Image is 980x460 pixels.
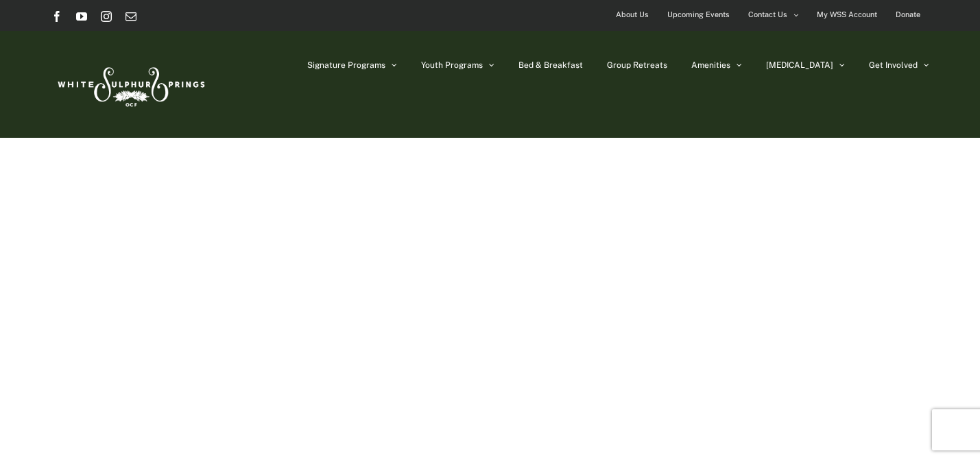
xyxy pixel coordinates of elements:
[101,11,112,22] a: Instagram
[421,31,494,99] a: Youth Programs
[421,61,483,69] span: Youth Programs
[748,5,787,25] span: Contact Us
[869,61,918,69] span: Get Involved
[691,31,742,99] a: Amenities
[691,61,730,69] span: Amenities
[307,31,929,99] nav: Main Menu
[51,52,209,117] img: White Sulphur Springs Logo
[51,11,62,22] a: Facebook
[766,31,845,99] a: [MEDICAL_DATA]
[896,5,920,25] span: Donate
[607,31,667,99] a: Group Retreats
[616,5,649,25] span: About Us
[307,61,385,69] span: Signature Programs
[817,5,877,25] span: My WSS Account
[667,5,730,25] span: Upcoming Events
[126,11,136,22] a: Email
[76,11,87,22] a: YouTube
[766,61,833,69] span: [MEDICAL_DATA]
[518,61,583,69] span: Bed & Breakfast
[869,31,929,99] a: Get Involved
[307,31,397,99] a: Signature Programs
[518,31,583,99] a: Bed & Breakfast
[607,61,667,69] span: Group Retreats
